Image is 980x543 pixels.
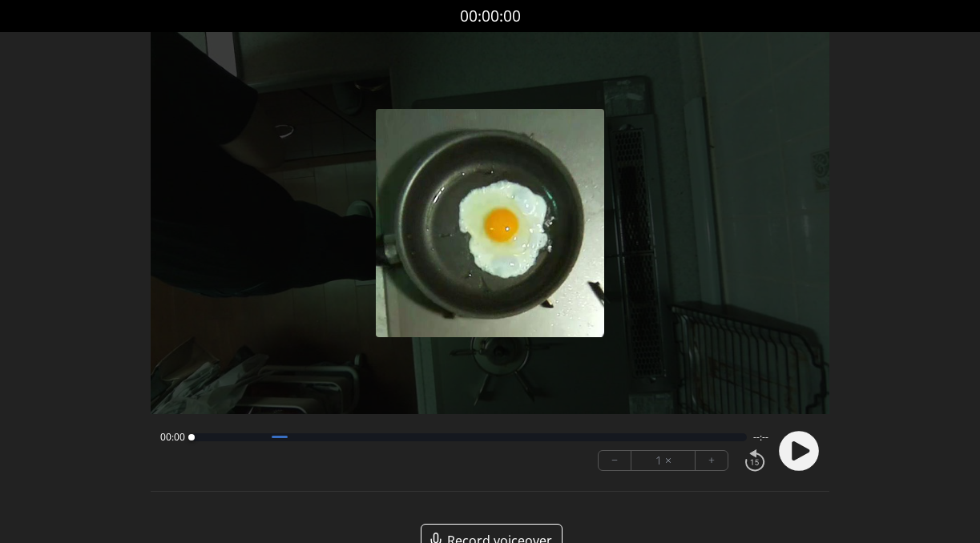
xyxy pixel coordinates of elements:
a: 00:00:00 [460,5,521,28]
div: 1 × [631,451,696,470]
button: + [696,451,728,470]
span: --:-- [753,431,768,444]
img: Poster Image [376,109,604,337]
span: 00:00 [160,431,185,444]
button: − [599,451,631,470]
